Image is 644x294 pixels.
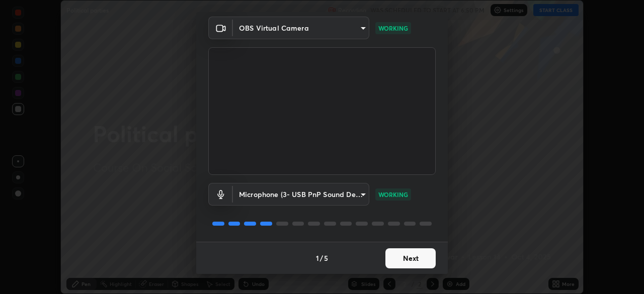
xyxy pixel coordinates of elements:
p: WORKING [378,24,408,33]
div: OBS Virtual Camera [233,183,369,206]
h4: / [320,253,323,263]
p: WORKING [378,190,408,199]
button: Next [385,248,436,268]
h4: 1 [316,253,319,263]
div: OBS Virtual Camera [233,17,369,39]
h4: 5 [324,253,328,263]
